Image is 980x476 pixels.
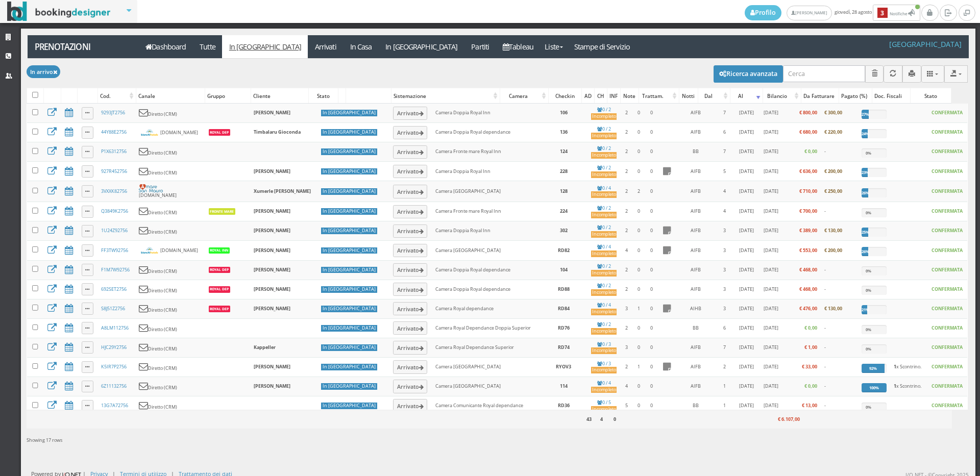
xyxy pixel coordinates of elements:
td: 2 [621,260,633,280]
button: 3Notifiche [873,5,920,21]
div: In [GEOGRAPHIC_DATA] [321,129,377,136]
div: In [GEOGRAPHIC_DATA] [321,168,377,175]
td: - [821,142,859,162]
td: 0 [633,142,645,162]
a: Stampe di Servizio [568,35,637,58]
td: 0 [645,181,658,202]
td: AIFB [676,202,716,221]
a: In [GEOGRAPHIC_DATA] [222,35,308,58]
td: 0 [633,162,645,181]
div: Incompleto [591,250,617,257]
div: Incompleto [591,191,617,198]
b: € 200,00 [824,247,842,254]
td: Camera [GEOGRAPHIC_DATA] [432,241,540,260]
td: Camera Royal dependance [432,299,540,318]
td: 0 [645,260,658,280]
b: € 300,00 [824,109,842,116]
a: 0 / 4Incompleto [591,243,617,257]
td: 3 [716,299,734,318]
td: 0 [645,241,658,260]
td: [DATE] [733,123,759,142]
div: Incompleto [591,309,617,315]
td: AIFB [676,280,716,299]
button: Arrivato [393,399,427,412]
a: Liste [540,35,567,58]
b: € 710,00 [799,188,817,194]
b: CONFERMATA [932,148,963,155]
div: Note [621,89,638,103]
a: 0 / 2Incompleto [591,164,617,178]
div: In [GEOGRAPHIC_DATA] [321,267,377,273]
a: 0 / 2Incompleto [591,106,617,120]
div: 0% [862,266,875,275]
b: € 680,00 [799,129,817,135]
td: Diretto (CRM) [135,299,204,318]
td: Diretto (CRM) [135,280,204,299]
b: CONFERMATA [932,286,963,292]
td: 7 [716,142,734,162]
b: € 130,00 [824,305,842,312]
td: [DATE] [733,181,759,202]
td: 2 [621,280,633,299]
td: 1 [633,299,645,318]
td: Diretto (CRM) [135,260,204,280]
td: 2 [633,181,645,202]
div: Cliente [251,89,308,103]
a: 0 / 5Incompleto [591,399,617,413]
b: € 130,00 [824,227,842,234]
td: 2 [621,142,633,162]
a: 3VXXK82756 [101,188,127,194]
a: 6Z11132756 [101,383,127,389]
div: Incompleto [591,171,617,178]
td: Diretto (CRM) [135,221,204,241]
b: € 468,00 [799,266,817,273]
button: Arrivato [393,321,427,335]
a: Profilo [745,5,781,20]
button: Arrivato [393,341,427,354]
td: 3 [716,280,734,299]
td: AIFB [676,181,716,202]
td: [DATE] [759,123,782,142]
td: [DATE] [733,280,759,299]
div: AD [582,89,594,103]
td: Camera Fronte mare Royal Inn [432,202,540,221]
div: Incompleto [591,212,617,218]
b: RD84 [558,305,570,312]
td: 0 [645,280,658,299]
div: Canale [136,89,205,103]
td: Diretto (CRM) [135,202,204,221]
b: CONFERMATA [932,266,963,273]
img: amaresanmauro.svg [139,184,163,192]
div: Al [730,89,763,103]
td: 5 [716,162,734,181]
a: FF3TW92756 [101,247,128,254]
a: [PERSON_NAME] [787,6,832,20]
button: Arrivato [393,126,427,139]
img: BookingDesigner.com [7,2,111,21]
td: AIFB [676,260,716,280]
img: bianchihotels.svg [139,246,160,255]
td: 2 [621,181,633,202]
div: Incompleto [591,133,617,139]
td: 2 [621,221,633,241]
td: Camera Fronte mare Royal Inn [432,142,540,162]
span: giovedì, 28 agosto [745,5,921,21]
div: 26% [862,188,868,197]
b: [PERSON_NAME] [254,227,290,234]
h4: [GEOGRAPHIC_DATA] [889,40,962,48]
td: 0 [645,299,658,318]
b: [PERSON_NAME] [254,168,290,174]
b: 302 [560,227,568,234]
td: AIHB [676,299,716,318]
div: Incompleto [591,113,617,120]
td: [DATE] [733,142,759,162]
b: CONFERMATA [932,168,963,174]
td: 4 [621,241,633,260]
td: [DATE] [733,221,759,241]
a: royal inn [208,246,231,253]
button: Arrivato [393,360,427,373]
div: Gruppo [205,89,251,103]
td: 0 [633,123,645,142]
div: Checkin [549,89,581,103]
td: 4 [716,202,734,221]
